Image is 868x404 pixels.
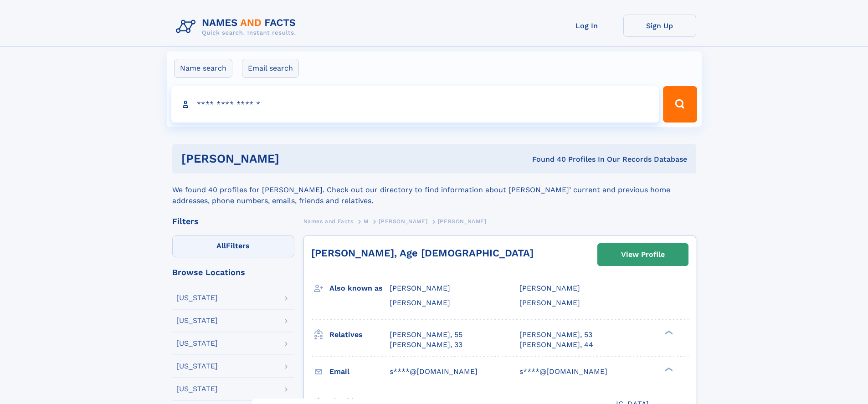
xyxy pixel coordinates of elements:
button: Search Button [663,86,697,123]
div: [US_STATE] [176,363,218,370]
span: [PERSON_NAME] [390,298,450,307]
div: ❯ [663,329,673,335]
div: [US_STATE] [176,294,218,302]
span: [PERSON_NAME] [438,218,487,225]
a: [PERSON_NAME] [379,215,427,227]
div: View Profile [621,244,665,265]
label: Email search [242,59,299,78]
span: [PERSON_NAME] [519,298,580,307]
div: [US_STATE] [176,340,218,347]
a: M [364,215,369,227]
label: Name search [174,59,232,78]
div: Found 40 Profiles In Our Records Database [406,154,687,164]
div: Filters [172,217,294,225]
span: [PERSON_NAME] [519,284,580,292]
div: [US_STATE] [176,317,218,324]
h1: [PERSON_NAME] [181,153,406,164]
div: [US_STATE] [176,385,218,393]
span: All [216,241,226,250]
a: Names and Facts [303,215,354,227]
span: [PERSON_NAME] [390,284,450,292]
div: We found 40 profiles for [PERSON_NAME]. Check out our directory to find information about [PERSON... [172,174,696,206]
label: Filters [172,235,294,257]
span: M [364,218,369,225]
a: View Profile [598,244,688,266]
h3: Email [329,364,390,379]
a: Sign Up [623,15,696,37]
a: [PERSON_NAME], 55 [390,330,462,340]
h3: Also known as [329,281,390,296]
h3: Relatives [329,327,390,343]
a: [PERSON_NAME], 53 [519,330,592,340]
a: [PERSON_NAME], 33 [390,340,462,350]
span: [PERSON_NAME] [379,218,427,225]
div: ❯ [663,366,673,372]
input: search input [171,86,659,123]
img: Logo Names and Facts [172,15,303,39]
a: [PERSON_NAME], Age [DEMOGRAPHIC_DATA] [311,247,534,259]
a: [PERSON_NAME], 44 [519,340,593,350]
div: Browse Locations [172,268,294,276]
a: Log In [550,15,623,37]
